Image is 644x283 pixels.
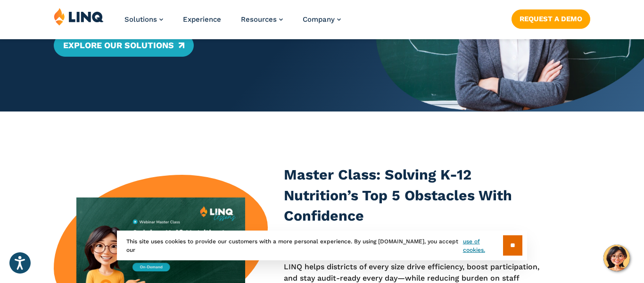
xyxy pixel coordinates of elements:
[124,8,341,39] nav: Primary Navigation
[603,245,630,271] button: Hello, have a question? Let’s chat.
[303,15,335,24] span: Company
[512,9,590,28] a: Request a Demo
[124,15,163,24] a: Solutions
[117,231,527,260] div: This site uses cookies to provide our customers with a more personal experience. By using [DOMAIN...
[512,8,590,28] nav: Button Navigation
[124,15,157,24] span: Solutions
[463,237,503,254] a: use of cookies.
[183,15,221,24] a: Experience
[284,164,544,225] h3: Master Class: Solving K-12 Nutrition’s Top 5 Obstacles With Confidence
[241,15,283,24] a: Resources
[241,15,277,24] span: Resources
[303,15,341,24] a: Company
[54,34,194,57] a: Explore Our Solutions
[54,8,104,26] img: LINQ | K‑12 Software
